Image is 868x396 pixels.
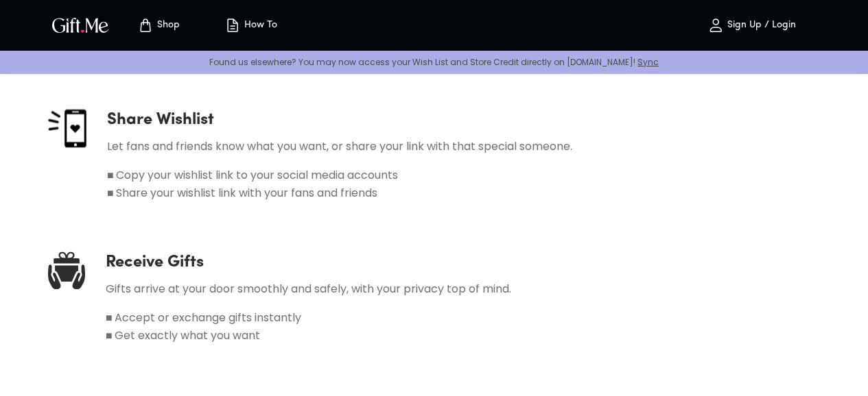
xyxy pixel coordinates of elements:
a: Sync [637,56,659,68]
h6: ■ [106,327,113,345]
p: Found us elsewhere? You may now access your Wish List and Store Credit directly on [DOMAIN_NAME]! [11,56,857,68]
h4: Receive Gifts [106,251,511,273]
h6: Gifts arrive at your door smoothly and safely, with your privacy top of mind. [106,280,511,298]
p: How To [241,20,277,32]
h6: Get exactly what you want [115,327,260,345]
h6: Let fans and friends know what you want, or share your link with that special someone. [107,138,572,156]
h6: ■ [107,166,114,184]
h6: Share your wishlist link with your fans and friends [116,184,377,202]
img: receive-gifts.svg [48,251,85,289]
h6: ■ [107,184,114,202]
h6: Copy your wishlist link to your social media accounts [116,166,398,184]
p: Shop [154,20,180,32]
h6: Accept or exchange gifts instantly [115,309,301,327]
button: GiftMe Logo [48,17,113,34]
p: Sign Up / Login [724,20,796,32]
img: share-wishlist.png [48,109,86,147]
img: how-to.svg [224,17,241,34]
h6: ■ [106,309,113,327]
h4: Share Wishlist [107,109,572,131]
button: Sign Up / Login [683,3,820,47]
button: Store page [121,3,196,47]
img: GiftMe Logo [49,15,111,35]
button: How To [213,3,288,47]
